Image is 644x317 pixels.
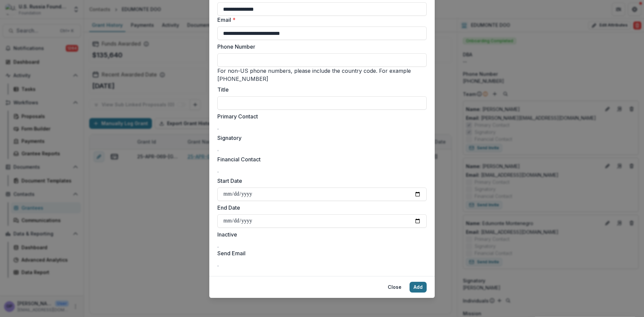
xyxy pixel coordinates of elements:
label: Start Date [217,177,423,185]
label: Inactive [217,230,423,239]
label: End Date [217,204,423,212]
label: Email [217,16,423,24]
label: Send Email [217,249,423,257]
button: Close [384,282,406,293]
label: Financial Contact [217,155,423,163]
div: For non-US phone numbers, please include the country code. For example [PHONE_NUMBER] [217,67,427,83]
button: Add [410,282,427,293]
label: Title [217,86,423,94]
label: Phone Number [217,43,423,51]
label: Primary Contact [217,112,423,120]
label: Signatory [217,134,423,142]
